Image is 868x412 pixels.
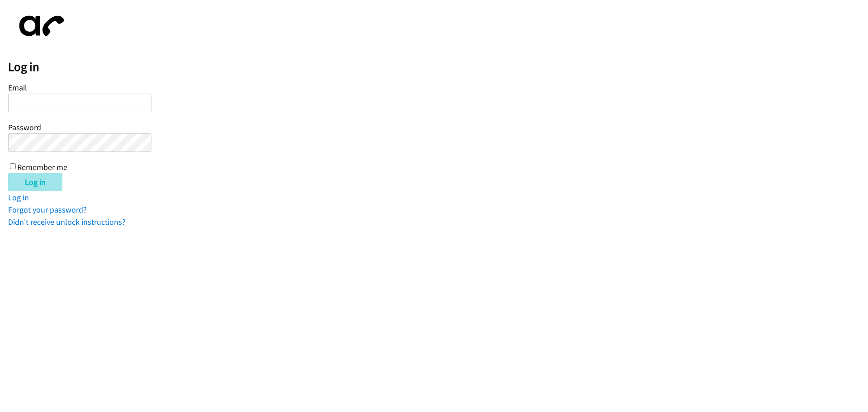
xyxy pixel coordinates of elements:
label: Email [8,82,27,93]
a: Log in [8,192,29,203]
label: Password [8,122,41,133]
label: Remember me [17,162,67,172]
a: Forgot your password? [8,204,87,215]
input: Log in [8,173,62,191]
h2: Log in [8,59,868,75]
img: aphone-8a226864a2ddd6a5e75d1ebefc011f4aa8f32683c2d82f3fb0802fe031f96514.svg [8,8,71,44]
a: Didn't receive unlock instructions? [8,217,126,227]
